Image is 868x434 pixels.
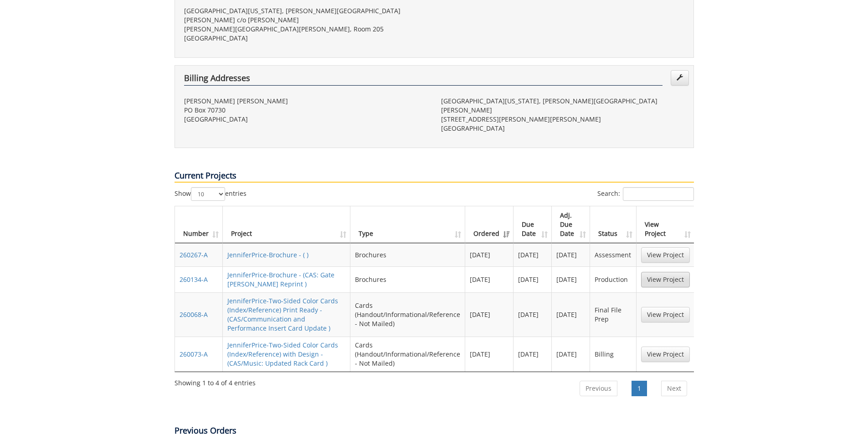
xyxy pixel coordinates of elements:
[223,206,350,243] th: Project: activate to sort column ascending
[514,243,552,266] td: [DATE]
[580,381,617,396] a: Previous
[590,292,636,337] td: Final File Prep
[350,292,465,337] td: Cards (Handout/Informational/Reference - Not Mailed)
[671,70,689,86] a: Edit Addresses
[465,337,514,372] td: [DATE]
[661,381,687,396] a: Next
[180,310,208,319] a: 260068-A
[180,350,208,358] a: 260073-A
[641,347,690,362] a: View Project
[184,106,427,115] p: PO Box 70730
[350,206,465,243] th: Type: activate to sort column ascending
[590,337,636,372] td: Billing
[184,74,663,86] h4: Billing Addresses
[175,170,694,183] p: Current Projects
[191,187,225,201] select: Showentries
[552,337,590,372] td: [DATE]
[465,243,514,266] td: [DATE]
[180,250,208,259] a: 260267-A
[514,206,552,243] th: Due Date: activate to sort column ascending
[590,206,636,243] th: Status: activate to sort column ascending
[350,337,465,372] td: Cards (Handout/Informational/Reference - Not Mailed)
[184,6,427,25] p: [GEOGRAPHIC_DATA][US_STATE], [PERSON_NAME][GEOGRAPHIC_DATA][PERSON_NAME] c/o [PERSON_NAME]
[227,271,334,288] a: JenniferPrice-Brochure - (CAS: Gate [PERSON_NAME] Reprint )
[184,115,427,124] p: [GEOGRAPHIC_DATA]
[590,243,636,266] td: Assessment
[175,375,256,388] div: Showing 1 to 4 of 4 entries
[180,275,208,284] a: 260134-A
[184,25,427,34] p: [PERSON_NAME][GEOGRAPHIC_DATA][PERSON_NAME], Room 205
[441,115,684,124] p: [STREET_ADDRESS][PERSON_NAME][PERSON_NAME]
[623,187,694,201] input: Search:
[552,206,590,243] th: Adj. Due Date: activate to sort column ascending
[641,272,690,287] a: View Project
[641,247,690,263] a: View Project
[441,97,684,115] p: [GEOGRAPHIC_DATA][US_STATE], [PERSON_NAME][GEOGRAPHIC_DATA][PERSON_NAME]
[514,337,552,372] td: [DATE]
[184,34,427,43] p: [GEOGRAPHIC_DATA]
[552,266,590,292] td: [DATE]
[227,296,338,332] a: JenniferPrice-Two-Sided Color Cards (Index/Reference) Print Ready - (CAS/Communication and Perfor...
[552,292,590,337] td: [DATE]
[637,206,694,243] th: View Project: activate to sort column ascending
[441,124,684,133] p: [GEOGRAPHIC_DATA]
[514,292,552,337] td: [DATE]
[465,292,514,337] td: [DATE]
[227,341,338,368] a: JenniferPrice-Two-Sided Color Cards (Index/Reference) with Design - (CAS/Music: Updated Rack Card )
[590,266,636,292] td: Production
[350,243,465,266] td: Brochures
[552,243,590,266] td: [DATE]
[632,381,647,396] a: 1
[465,266,514,292] td: [DATE]
[597,187,694,201] label: Search:
[350,266,465,292] td: Brochures
[175,187,247,201] label: Show entries
[227,250,308,259] a: JenniferPrice-Brochure - ( )
[184,97,427,106] p: [PERSON_NAME] [PERSON_NAME]
[514,266,552,292] td: [DATE]
[465,206,514,243] th: Ordered: activate to sort column ascending
[641,307,690,322] a: View Project
[175,206,223,243] th: Number: activate to sort column ascending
